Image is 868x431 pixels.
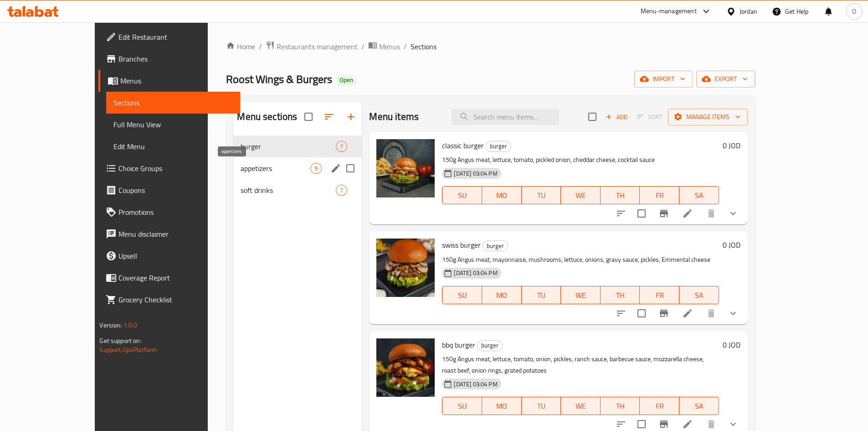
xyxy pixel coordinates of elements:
span: SU [446,189,478,202]
span: Upsell [118,250,232,261]
a: Edit menu item [682,308,693,319]
a: Promotions [98,201,240,223]
span: Add [604,112,629,122]
span: swiss burger [442,238,481,252]
li: / [361,41,365,52]
span: Edit Menu [113,141,232,152]
a: Choice Groups [98,157,240,179]
div: burger7 [233,135,362,157]
span: bbq burger [442,338,475,352]
h2: Menu sections [237,110,297,124]
button: WE [561,397,601,415]
span: TU [525,400,558,413]
span: FR [643,289,676,302]
span: SA [683,400,715,413]
span: import [642,73,685,85]
span: SA [683,189,715,202]
h2: Menu items [369,110,419,124]
li: / [404,41,407,52]
div: Jordan [740,6,757,16]
li: / [259,41,262,52]
span: Sections [411,41,437,52]
span: appetizers [241,163,310,174]
img: classic burger [376,139,435,197]
button: TH [601,286,640,304]
div: burger [486,141,511,152]
span: 1.0.0 [123,319,138,331]
div: soft drinks7 [233,179,362,201]
span: Roost Wings & Burgers [226,69,332,89]
a: Grocery Checklist [98,289,240,311]
button: sort-choices [610,302,632,324]
span: MO [486,189,518,202]
a: Coupons [98,179,240,201]
button: export [696,71,755,88]
span: export [704,73,748,85]
span: soft drinks [241,185,336,196]
span: burger [241,141,336,152]
button: Add [602,110,631,124]
span: Menu disclaimer [118,228,232,239]
span: FR [643,189,676,202]
span: Coverage Report [118,272,232,283]
button: MO [482,286,522,304]
span: burger [483,241,508,251]
a: Upsell [98,245,240,267]
svg: Show Choices [728,419,739,430]
span: [DATE] 03:04 PM [450,380,501,389]
button: show more [722,203,744,224]
a: Coverage Report [98,267,240,289]
span: Branches [118,53,232,64]
div: Open [336,75,357,86]
button: FR [640,186,679,204]
nav: Menu sections [233,132,362,205]
span: Grocery Checklist [118,294,232,305]
span: WE [565,289,597,302]
button: SU [442,186,482,204]
nav: breadcrumb [226,41,755,52]
span: 7 [336,186,347,195]
button: Branch-specific-item [653,203,675,224]
span: MO [486,289,518,302]
span: Choice Groups [118,163,232,174]
span: classic burger [442,139,484,152]
p: 150g Angus meat, lettuce, tomato, pickled onion, cheddar cheese, cocktail sauce [442,154,719,166]
svg: Show Choices [728,308,739,319]
a: Menus [368,41,400,52]
h6: 0 JOD [723,239,740,251]
a: Sections [106,92,240,114]
button: SU [442,397,482,415]
a: Edit menu item [682,208,693,219]
div: items [310,163,322,174]
span: Select section first [631,110,668,124]
span: Open [336,76,357,84]
div: items [336,141,347,152]
span: Promotions [118,207,232,218]
img: bbq burger [376,338,435,397]
a: Menus [98,70,240,92]
button: WE [561,286,601,304]
span: O [852,6,856,16]
button: SA [679,186,719,204]
span: Add item [602,110,631,124]
button: FR [640,286,679,304]
button: TU [522,186,561,204]
span: Select to update [632,304,651,323]
span: burger [478,340,502,351]
span: FR [643,400,676,413]
button: show more [722,302,744,324]
span: MO [486,400,518,413]
button: MO [482,186,522,204]
button: SU [442,286,482,304]
span: SA [683,289,715,302]
button: SA [679,397,719,415]
button: sort-choices [610,203,632,224]
span: Manage items [675,111,740,123]
p: 150g Angus meat, lettuce, tomato, onion, pickles, ranch sauce, barbecue sauce, mozzarella cheese,... [442,353,719,376]
span: TH [604,289,637,302]
button: delete [700,203,722,224]
span: Select all sections [299,107,318,126]
span: SU [446,400,478,413]
button: TH [601,397,640,415]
